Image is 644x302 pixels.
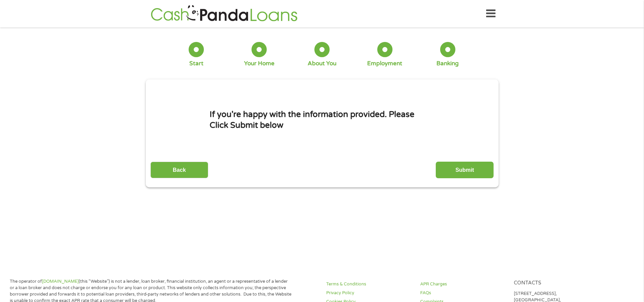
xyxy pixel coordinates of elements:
[150,162,208,178] input: Back
[420,281,506,287] a: APR Charges
[244,60,275,67] div: Your Home
[436,60,459,67] div: Banking
[210,109,435,131] h1: If you're happy with the information provided. Please Click Submit below
[514,280,600,286] h4: Contacts
[367,60,402,67] div: Employment
[326,290,412,296] a: Privacy Policy
[308,60,336,67] div: About You
[326,281,412,287] a: Terms & Conditions
[149,4,300,23] img: GetLoanNow Logo
[436,162,494,178] input: Submit
[42,279,79,284] a: [DOMAIN_NAME]
[189,60,204,67] div: Start
[420,290,506,296] a: FAQs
